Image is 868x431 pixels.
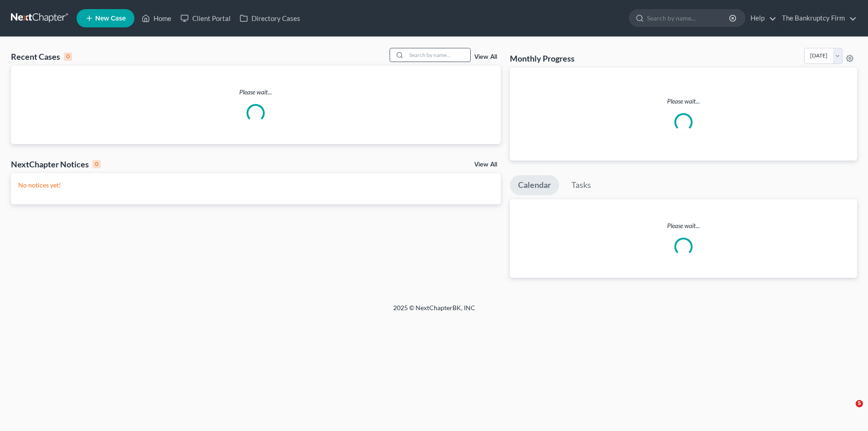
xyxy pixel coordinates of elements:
div: 0 [64,52,72,61]
p: Please wait... [11,88,501,97]
div: Recent Cases [11,51,72,62]
input: Search by name... [406,48,470,62]
div: NextChapter Notices [11,159,101,170]
a: View All [474,161,497,168]
p: Please wait... [510,221,857,230]
input: Search by name... [647,10,730,26]
a: Tasks [563,175,599,195]
a: Help [746,10,776,26]
span: 5 [856,400,863,407]
h3: Monthly Progress [510,53,575,64]
a: Calendar [510,175,559,195]
div: 0 [92,160,101,168]
a: View All [474,54,497,60]
p: No notices yet! [18,181,493,190]
a: Home [137,10,176,26]
a: The Bankruptcy Firm [777,10,857,26]
div: 2025 © NextChapterBK, INC [175,303,694,320]
a: Directory Cases [235,10,305,26]
iframe: Intercom live chat [837,400,859,422]
span: New Case [95,15,126,22]
p: Please wait... [517,97,850,106]
a: Client Portal [176,10,235,26]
